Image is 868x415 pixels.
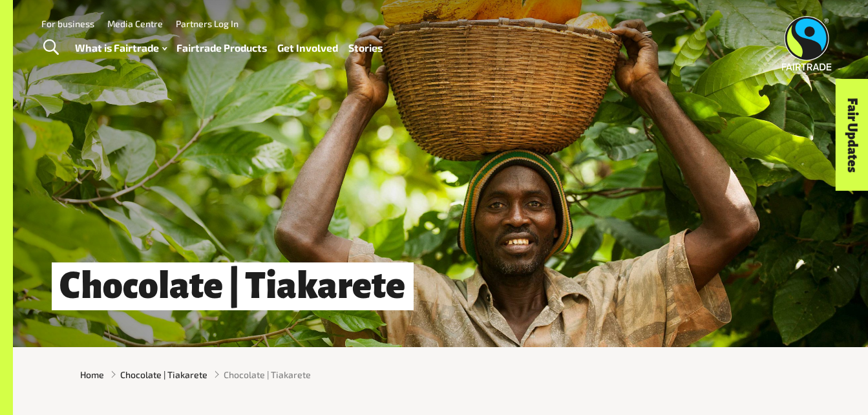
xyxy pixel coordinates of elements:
a: Fairtrade Products [176,39,267,58]
a: Toggle Search [35,32,67,64]
h1: Chocolate | Tiakarete [52,262,414,310]
a: Home [80,368,104,381]
a: Chocolate | Tiakarete [120,368,207,381]
span: Chocolate | Tiakarete [224,368,311,381]
a: Get Involved [277,39,338,58]
a: What is Fairtrade [75,39,167,58]
a: Partners Log In [176,18,238,29]
a: For business [41,18,94,29]
a: Media Centre [107,18,163,29]
img: Fairtrade Australia New Zealand logo [782,16,832,70]
a: Stories [348,39,383,58]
